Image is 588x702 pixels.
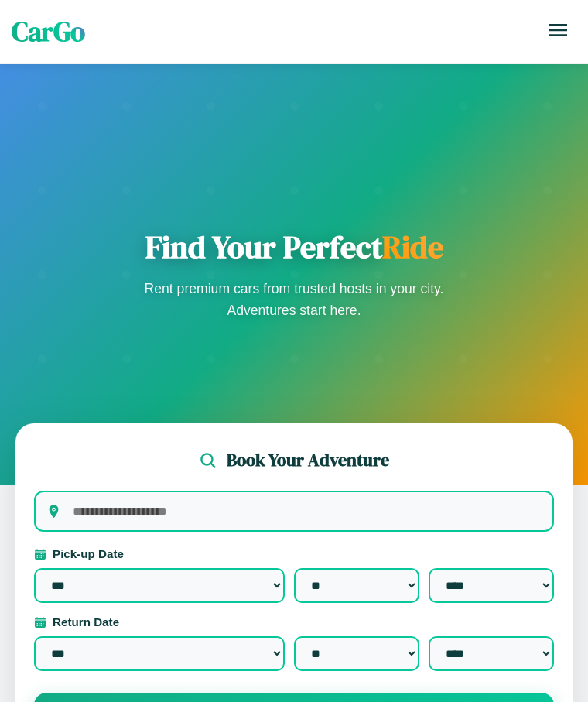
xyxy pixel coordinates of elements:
label: Return Date [34,615,554,628]
span: CarGo [12,13,85,50]
label: Pick-up Date [34,547,554,560]
h2: Book Your Adventure [227,448,389,472]
p: Rent premium cars from trusted hosts in your city. Adventures start here. [139,278,449,321]
span: Ride [382,226,443,268]
h1: Find Your Perfect [139,228,449,265]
